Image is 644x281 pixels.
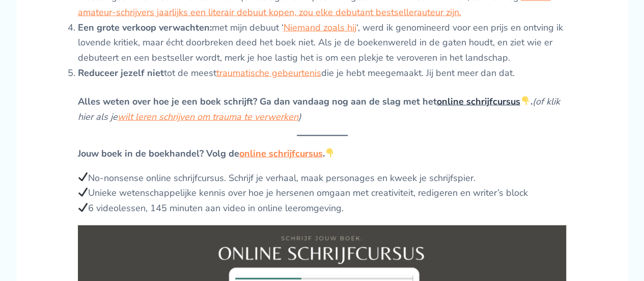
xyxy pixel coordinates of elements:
[78,66,567,81] li: tot de meest die je hebt meegemaakt. Jij bent meer dan dat.
[78,171,567,216] p: No-nonsense online schrijfcursus. Schrijf je verhaal, maak personages en kweek je schrijfspier. U...
[78,188,88,197] img: ✔️
[239,147,323,160] a: online schrijfcursus
[78,20,567,66] li: met mijn debuut ‘ ‘, werd ik genomineerd voor een prijs en ontving ik lovende kritiek, maar écht ...
[78,67,164,79] strong: Reduceer jezelf niet
[78,95,533,108] strong: Alles weten over hoe je een boek schrijft? Ga dan vandaag nog aan de slag met het .
[284,21,356,34] a: Niemand zoals hij
[78,203,88,212] img: ✔️
[437,95,520,108] a: online schrijfcursus
[78,172,88,182] img: ✔️
[521,96,530,106] img: 👇
[216,67,321,79] a: traumatische gebeurtenis
[78,147,325,160] strong: Jouw boek in de boekhandel? Volg de .
[78,21,212,34] strong: Een grote verkoop verwachten:
[118,111,298,123] a: wilt leren schrijven om trauma te verwerken
[325,148,334,158] img: 👇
